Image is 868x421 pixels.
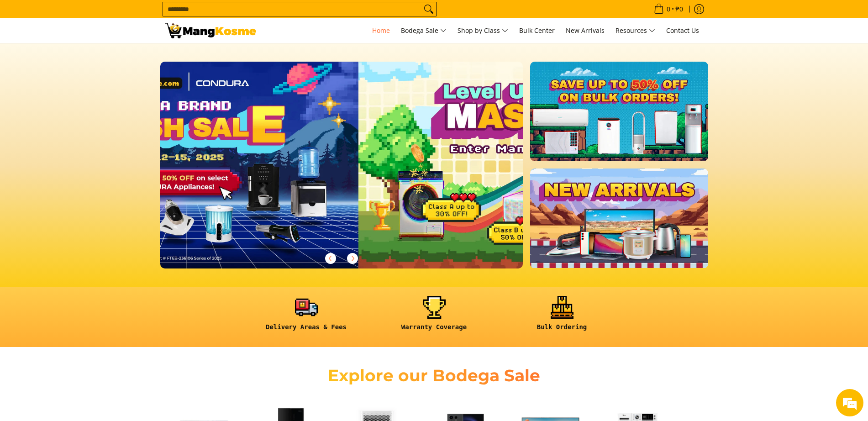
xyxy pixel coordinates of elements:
img: Mang Kosme: Your Home Appliances Warehouse Sale Partner! [165,23,256,38]
button: Search [421,2,436,16]
a: Bulk Center [515,18,559,43]
a: Home [368,18,395,43]
span: 0 [665,6,672,12]
span: Resources [615,25,655,37]
a: Resources [611,18,660,43]
span: • [651,4,686,14]
a: <h6><strong>Bulk Ordering</strong></h6> [503,296,621,338]
div: Chat with us now [47,51,153,63]
h2: Explore our Bodega Sale [302,365,567,386]
a: Contact Us [662,18,704,43]
button: Next [342,248,363,268]
span: Shop by Class [458,25,508,37]
a: New Arrivals [561,18,609,43]
a: <h6><strong>Warranty Coverage</strong></h6> [375,296,494,338]
nav: Main Menu [265,18,704,43]
span: We're online! [53,115,126,207]
span: ₱0 [674,6,684,12]
a: Bodega Sale [396,18,451,43]
span: New Arrivals [566,26,605,35]
span: Bodega Sale [401,25,447,37]
span: Bulk Center [519,26,555,35]
button: Previous [321,248,341,268]
a: Shop by Class [453,18,513,43]
img: Gaming desktop banner [358,62,721,268]
span: Contact Us [666,26,699,35]
a: <h6><strong>Delivery Areas & Fees</strong></h6> [247,296,366,338]
div: Minimize live chat window [150,5,172,26]
span: Home [372,26,390,35]
textarea: Type your message and hit 'Enter' [5,249,174,281]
